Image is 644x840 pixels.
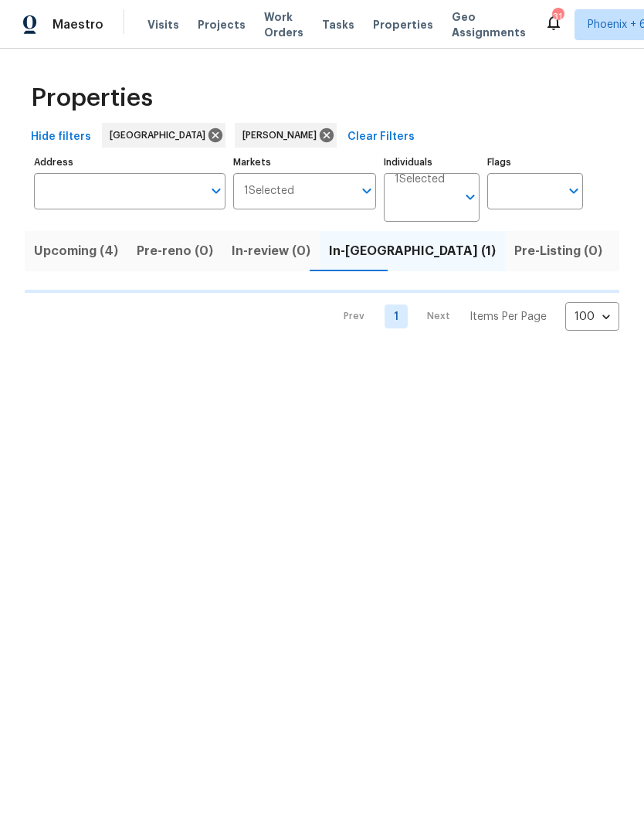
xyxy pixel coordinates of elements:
[34,158,225,167] label: Address
[137,240,213,262] span: Pre-reno (0)
[487,158,583,167] label: Flags
[329,302,619,331] nav: Pagination Navigation
[147,17,179,32] span: Visits
[356,180,378,202] button: Open
[552,9,563,25] div: 31
[341,123,421,151] button: Clear Filters
[31,128,91,147] span: Hide filters
[232,240,310,262] span: In-review (0)
[563,180,585,202] button: Open
[384,158,480,167] label: Individuals
[385,304,408,328] a: Goto page 1
[31,90,153,106] span: Properties
[34,240,118,262] span: Upcoming (4)
[198,17,246,32] span: Projects
[329,240,496,262] span: In-[GEOGRAPHIC_DATA] (1)
[102,123,225,148] div: [GEOGRAPHIC_DATA]
[469,309,547,325] p: Items Per Page
[233,158,377,167] label: Markets
[452,9,526,40] span: Geo Assignments
[264,9,303,40] span: Work Orders
[235,123,337,148] div: [PERSON_NAME]
[322,19,354,30] span: Tasks
[395,173,445,186] span: 1 Selected
[514,240,602,262] span: Pre-Listing (0)
[244,185,294,198] span: 1 Selected
[242,128,323,143] span: [PERSON_NAME]
[25,123,97,151] button: Hide filters
[373,17,433,32] span: Properties
[459,186,481,208] button: Open
[565,297,619,337] div: 100
[53,17,103,32] span: Maestro
[205,180,227,202] button: Open
[347,128,415,147] span: Clear Filters
[110,128,212,143] span: [GEOGRAPHIC_DATA]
